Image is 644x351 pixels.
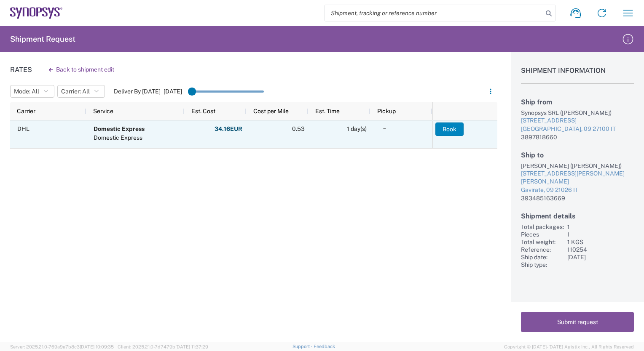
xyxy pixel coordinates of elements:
[253,108,289,114] span: Cost per Mile
[10,34,75,44] h2: Shipment Request
[214,122,243,136] button: 34.16EUR
[94,133,145,142] div: Domestic Express
[435,122,464,136] button: Book
[175,344,208,349] span: [DATE] 11:37:29
[521,117,634,125] div: [STREET_ADDRESS]
[191,108,215,114] span: Est. Cost
[521,238,564,246] div: Total weight:
[17,108,35,114] span: Carrier
[61,88,90,96] span: Carrier: All
[567,253,634,261] div: [DATE]
[80,344,114,349] span: [DATE] 10:09:35
[114,88,182,95] label: Deliver By [DATE] - [DATE]
[521,66,634,84] h1: Shipment Information
[521,109,634,117] div: Synopsys SRL ([PERSON_NAME])
[14,88,39,96] span: Mode: All
[292,125,305,132] span: 0.53
[521,223,564,231] div: Total packages:
[521,98,634,106] h2: Ship from
[521,231,564,238] div: Pieces
[521,253,564,261] div: Ship date:
[17,125,30,132] span: DHL
[10,85,54,98] button: Mode: All
[521,117,634,133] a: [STREET_ADDRESS][GEOGRAPHIC_DATA], 09 27100 IT
[93,108,113,114] span: Service
[521,162,634,170] div: [PERSON_NAME] ([PERSON_NAME])
[521,194,634,202] div: 393485163669
[521,186,634,194] div: Gavirate, 09 21026 IT
[215,125,242,133] span: 34.16 EUR
[567,238,634,246] div: 1 KGS
[504,343,634,351] span: Copyright © [DATE]-[DATE] Agistix Inc., All Rights Reserved
[567,231,634,238] div: 1
[521,151,634,159] h2: Ship to
[521,170,634,186] div: [STREET_ADDRESS][PERSON_NAME][PERSON_NAME]
[314,344,335,349] a: Feedback
[521,261,564,269] div: Ship type:
[292,344,314,349] a: Support
[57,85,105,98] button: Carrier: All
[118,344,208,349] span: Client: 2025.21.0-7d7479b
[521,312,634,332] button: Submit request
[10,66,32,74] h1: Rates
[42,62,121,77] button: Back to shipment edit
[315,108,340,114] span: Est. Time
[567,246,634,253] div: 110254
[521,133,634,141] div: 3897818660
[521,212,634,220] h2: Shipment details
[521,125,634,133] div: [GEOGRAPHIC_DATA], 09 27100 IT
[377,108,396,114] span: Pickup
[521,170,634,194] a: [STREET_ADDRESS][PERSON_NAME][PERSON_NAME]Gavirate, 09 21026 IT
[347,125,367,132] span: 1 day(s)
[94,125,145,133] div: Domestic Express
[567,223,634,231] div: 1
[521,246,564,253] div: Reference:
[10,344,114,349] span: Server: 2025.21.0-769a9a7b8c3
[325,5,543,21] input: Shipment, tracking or reference number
